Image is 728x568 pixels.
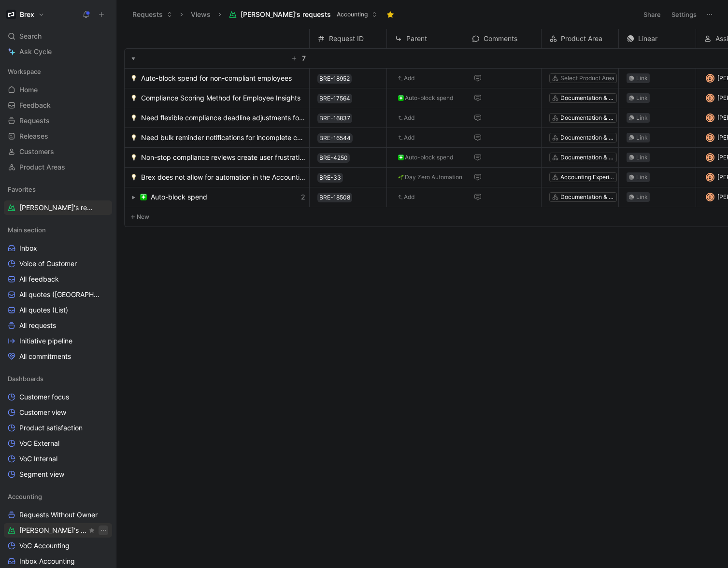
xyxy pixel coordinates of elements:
button: Add [395,191,418,203]
button: Add [395,72,418,84]
a: Feedback [4,98,112,113]
div: Documentation & Compliance [560,133,614,142]
button: BRE-16837 [317,114,352,123]
button: Add [395,132,418,143]
span: Releases [19,131,48,141]
a: Initiative pipeline [4,334,112,348]
span: Ask Cycle [19,46,52,57]
button: BRE-17564 [317,94,352,103]
button: Share [639,8,665,21]
a: Releases [4,129,112,143]
button: New [127,211,153,223]
div: Main sectionInboxVoice of CustomerAll feedbackAll quotes ([GEOGRAPHIC_DATA])All quotes (List)All ... [4,223,112,364]
a: Customer focus [4,390,112,404]
img: 💡 [130,114,137,121]
a: Ask Cycle [4,44,112,59]
a: All commitments [4,349,112,364]
div: Select Product Area [560,73,614,83]
div: Search [4,29,112,43]
a: All feedback [4,272,112,286]
img: ❇️ [398,95,404,101]
span: Linear [638,33,657,44]
button: BRE-4250 [317,153,350,163]
button: [PERSON_NAME]'s requestsAccounting [225,7,382,22]
div: D [707,75,714,82]
span: [PERSON_NAME]'s requests [241,10,331,19]
span: Feedback [19,100,51,110]
a: VoC External [4,436,112,451]
span: Accounting [337,10,368,19]
span: Auto-block spend for non-compliant employees [141,72,292,84]
div: Dashboards [4,371,112,386]
span: All quotes ([GEOGRAPHIC_DATA]) [19,290,101,299]
span: Comments [484,33,517,44]
span: 7 [302,53,306,64]
button: ❇️Auto-block spend [395,152,457,163]
div: Link [636,133,648,142]
a: All quotes (List) [4,303,112,317]
span: Compliance Scoring Method for Employee Insights [141,92,300,104]
span: Auto-block spend [405,154,453,161]
span: Request ID [329,33,364,44]
span: Favorites [8,185,36,194]
div: D [707,134,714,141]
span: Customer view [19,408,66,417]
div: Documentation & Compliance [560,192,614,202]
img: 🌱 [398,174,404,180]
div: Request ID [310,33,386,44]
span: Inbox [19,243,37,253]
span: Accounting [8,492,42,501]
a: Home [4,83,112,97]
a: Product Areas [4,160,112,174]
a: Requests [4,114,112,128]
span: All feedback [19,274,59,284]
span: Product Area [561,33,602,44]
span: VoC External [19,439,59,448]
a: All quotes ([GEOGRAPHIC_DATA]) [4,287,112,302]
span: Home [19,85,38,95]
div: Link [636,73,648,83]
img: ❇️ [140,194,147,200]
div: Link [636,192,648,202]
button: ❇️Auto-block spend [395,92,457,104]
a: 💡Need bulk reminder notifications for incomplete compliance documentation [130,132,305,143]
button: Views [186,7,215,22]
div: D [707,114,714,121]
div: Link [636,93,648,103]
div: Comments [464,33,541,44]
span: Requests [19,116,50,126]
span: Initiative pipeline [19,336,72,346]
a: VoC Internal [4,452,112,466]
div: D [707,174,714,181]
a: [PERSON_NAME]'s requests [4,200,112,215]
span: Requests Without Owner [19,510,98,520]
img: Brex [6,10,16,19]
img: 💡 [130,134,137,141]
button: BRE-18952 [317,74,352,84]
button: BRE-16544 [317,133,353,143]
span: 2 [301,191,305,203]
a: Inbox [4,241,112,256]
span: Inbox Accounting [19,556,75,566]
span: Product satisfaction [19,423,83,433]
div: Main section [4,223,112,237]
button: BRE-18508 [317,193,352,202]
div: Linear [619,33,696,44]
span: Customer focus [19,392,69,402]
a: Segment view [4,467,112,482]
a: All requests [4,318,112,333]
span: VoC Accounting [19,541,70,551]
a: ❇️Auto-block spend [140,191,299,203]
a: 💡Auto-block spend for non-compliant employees [130,72,305,84]
span: [PERSON_NAME]'s requests [19,525,87,535]
span: VoC Internal [19,454,57,464]
a: Customers [4,144,112,159]
button: 🌱Day Zero Automation for Data Prep [395,171,503,183]
div: Accounting Experience [560,172,614,182]
a: 💡Brex does not allow for automation in the Accounting Workflow, meaning customers now need to man... [130,171,305,183]
div: DashboardsCustomer focusCustomer viewProduct satisfactionVoC ExternalVoC InternalSegment view [4,371,112,482]
div: Product Area [542,33,618,44]
button: Requests [128,7,177,22]
a: Requests Without Owner [4,508,112,522]
button: BRE-33 [317,173,343,183]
